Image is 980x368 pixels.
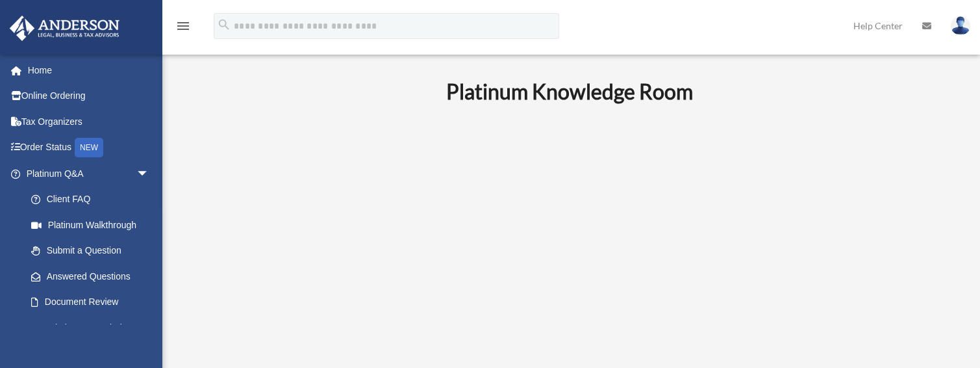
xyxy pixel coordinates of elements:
img: User Pic [951,16,970,35]
a: Platinum Q&Aarrow_drop_down [9,161,169,187]
a: Order StatusNEW [9,135,169,161]
a: Platinum Walkthrough [18,212,169,238]
i: menu [175,18,191,34]
a: Platinum Knowledge Room [18,315,162,356]
a: Tax Organizers [9,109,169,135]
i: search [217,18,231,32]
img: Anderson Advisors Platinum Portal [6,16,123,41]
a: Document Review [18,289,169,315]
a: Submit a Question [18,238,169,264]
a: menu [175,23,191,34]
iframe: 231110_Toby_KnowledgeRoom [375,122,764,341]
a: Online Ordering [9,83,169,109]
b: Platinum Knowledge Room [446,79,693,104]
a: Answered Questions [18,263,169,289]
div: NEW [75,138,103,157]
span: arrow_drop_down [136,161,162,187]
a: Home [9,57,169,83]
a: Client FAQ [18,187,169,213]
